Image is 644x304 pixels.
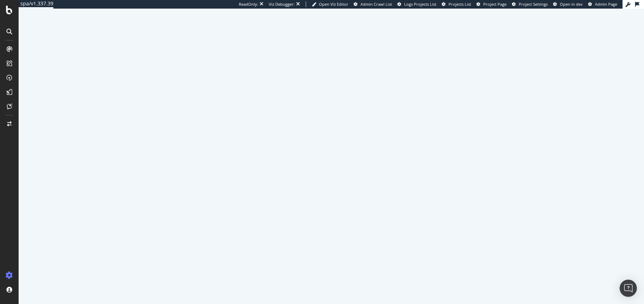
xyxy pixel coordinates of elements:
span: Admin Page [595,1,617,7]
a: Admin Crawl List [354,1,392,7]
a: Projects List [442,1,471,7]
span: Logs Projects List [404,1,436,7]
a: Open Viz Editor [312,1,348,7]
a: Project Page [476,1,507,7]
a: Logs Projects List [397,1,436,7]
span: Projects List [449,1,471,7]
a: Project Settings [512,1,548,7]
span: Open Viz Editor [319,1,348,7]
span: Open in dev [560,1,583,7]
div: Open Intercom Messenger [620,280,637,297]
span: Project Settings [519,1,548,7]
span: Admin Crawl List [360,1,392,7]
a: Open in dev [553,1,583,7]
div: Viz Debugger: [269,1,295,7]
a: Admin Page [588,1,617,7]
span: Project Page [483,1,507,7]
div: ReadOnly: [239,1,258,7]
